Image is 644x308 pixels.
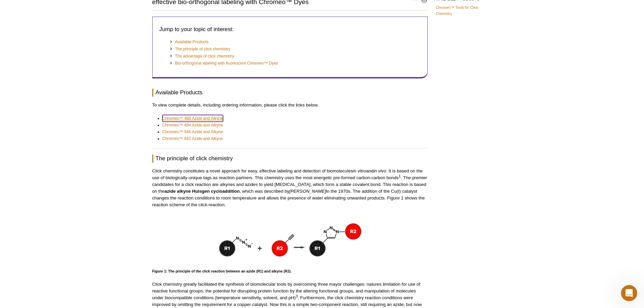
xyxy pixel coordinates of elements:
[162,122,223,128] a: Chromeo™ 494 Azide and Alkyne
[152,155,428,163] h3: The principle of click chemistry
[175,60,278,67] a: Bio-orthogonal labeling with fluorescent Chromeo™ Dyes
[162,128,223,135] a: Chromeo™ 546 Azide and Alkyne
[214,215,366,266] img: Figure 1: Principle of the click reaction between an azide (R1) and alkyne (R2).
[162,115,223,122] a: Chromeo™ 488 Azide and Alkyne
[152,89,428,97] h3: Available Products
[159,25,421,33] h3: Jump to your topic of interest:
[289,189,326,194] em: [PERSON_NAME]
[152,102,428,109] p: To view complete details, including ordering information, please click the links below.
[436,4,491,17] a: Chromeo™ Tools for Click Chemistry
[621,285,637,301] iframe: Intercom live chat
[175,39,208,45] a: Available Products
[175,46,230,52] a: The principle of click chemistry
[164,189,240,194] strong: azide alkyne Huisgen cycloaddition
[353,168,366,173] em: in vitro
[296,294,298,298] sup: 3
[152,168,428,208] p: Click chemistry constitutes a novel approach for easy, effective labeling and detection of biomol...
[152,269,292,273] strong: Figure 1: The principle of the click reaction between an azide (R1) and alkyne (R2).
[162,135,223,142] a: Chromeo™ 642 Azide and Alkyne
[175,53,234,60] a: The advantage of click chemistry
[399,174,401,178] sup: 1
[374,168,386,173] em: in vivo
